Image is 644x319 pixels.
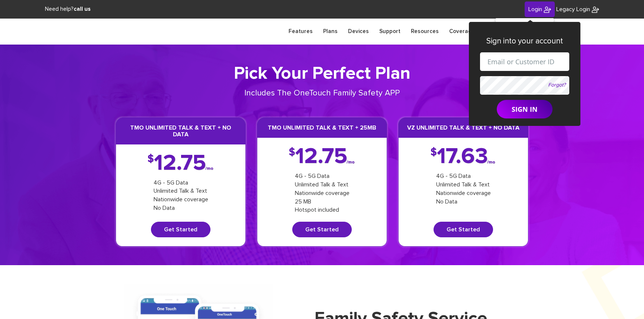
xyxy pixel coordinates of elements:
input: Email or Customer ID [480,52,569,71]
a: Get Started [292,222,352,237]
a: Devices [343,24,374,39]
a: Support [374,24,406,39]
span: $ [148,156,154,163]
div: Unlimited Talk & Text [154,187,208,195]
span: /mo [205,167,213,170]
strong: call us [74,6,91,12]
span: $ [289,149,295,156]
a: Get Started [151,222,210,237]
a: Legacy Login [556,5,599,14]
div: Hotspot included [295,206,350,214]
span: $ [431,149,437,156]
h3: Sign into your account [480,37,569,45]
div: 17.63 [431,149,496,165]
a: Coverage [444,24,480,39]
h3: TMO Unlimited Talk & Text + 25MB [257,118,387,138]
div: 12.75 [289,149,355,165]
p: Includes The OneTouch Family Safety APP [219,88,425,99]
div: Unlimited Talk & Text [436,180,491,189]
div: No Data [154,204,208,212]
a: Forgot? [548,82,566,88]
span: Login [528,6,542,12]
div: 4G - 5G Data [154,179,208,187]
a: Get Started [434,222,493,237]
img: YereimWireless [544,6,551,13]
a: Plans [318,24,343,39]
img: YereimWireless [592,6,599,13]
div: 4G - 5G Data [436,172,491,180]
span: Need help? [45,6,91,12]
h3: VZ Unlimited Talk & Text + No Data [399,118,528,138]
h3: TMO Unlimited Talk & Text + No Data [116,118,245,144]
button: SIGN IN [497,100,553,118]
div: No Data [436,198,491,206]
div: 4G - 5G Data [295,172,350,180]
div: 25 MB [295,198,350,206]
div: Nationwide coverage [295,189,350,198]
span: /mo [487,161,495,164]
div: Nationwide coverage [154,195,208,204]
div: 12.75 [148,156,214,171]
h1: Pick Your Perfect Plan [116,63,528,85]
div: Nationwide coverage [436,189,491,198]
a: Resources [406,24,444,39]
div: Unlimited Talk & Text [295,180,350,189]
a: Features [283,24,318,39]
span: /mo [347,161,355,164]
span: Legacy Login [556,6,590,12]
